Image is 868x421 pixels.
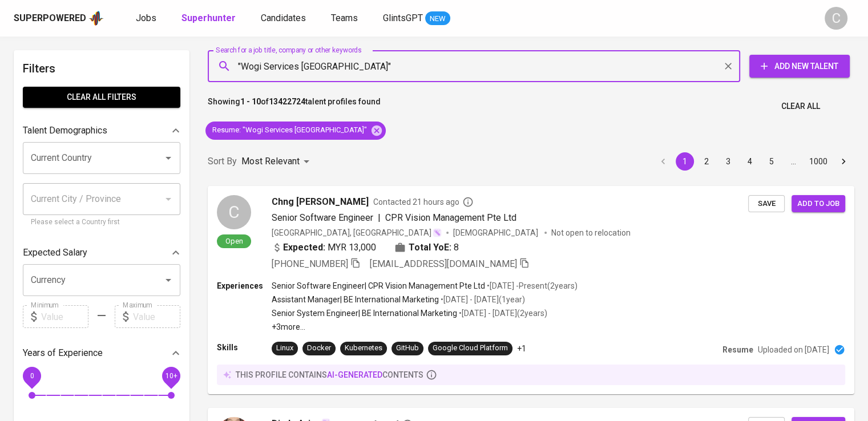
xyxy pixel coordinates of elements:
[88,10,104,27] img: app logo
[385,212,516,223] span: CPR Vision Management Pte Ltd
[23,124,107,137] p: Talent Demographics
[41,305,88,328] input: Value
[208,186,854,394] a: COpenChng [PERSON_NAME]Contacted 21 hours agoSenior Software Engineer|CPR Vision Management Pte L...
[792,195,845,213] button: Add to job
[370,258,517,269] span: [EMAIL_ADDRESS][DOMAIN_NAME]
[221,236,248,246] span: Open
[378,211,381,225] span: |
[261,11,308,26] a: Candidates
[272,280,485,292] p: Senior Software Engineer | CPR Vision Management Pte Ltd
[272,241,376,254] div: MYR 13,000
[719,152,737,171] button: Go to page 3
[133,305,180,328] input: Value
[240,97,261,106] b: 1 - 10
[165,372,177,380] span: 10+
[834,152,853,171] button: Go to next page
[269,97,305,106] b: 13422724
[396,343,419,354] div: GitHub
[272,321,578,333] p: +3 more ...
[272,195,369,209] span: Chng [PERSON_NAME]
[160,272,176,288] button: Open
[30,372,34,380] span: 0
[276,343,293,354] div: Linux
[23,346,103,360] p: Years of Experience
[652,152,854,171] nav: pagination navigation
[23,241,180,264] div: Expected Salary
[307,343,331,354] div: Docker
[208,96,381,117] p: Showing of talent profiles found
[23,59,180,78] h6: Filters
[261,13,306,23] span: Candidates
[439,294,525,305] p: • [DATE] - [DATE] ( 1 year )
[433,228,442,237] img: magic_wand.svg
[331,13,358,23] span: Teams
[205,122,386,140] div: Resume: "Wogi Services [GEOGRAPHIC_DATA]"
[457,307,547,319] p: • [DATE] - [DATE] ( 2 years )
[208,155,237,168] p: Sort By
[136,13,156,23] span: Jobs
[283,241,325,254] b: Expected:
[517,343,526,354] p: +1
[485,280,578,292] p: • [DATE] - Present ( 2 years )
[551,227,631,238] p: Not open to relocation
[272,258,348,269] span: [PHONE_NUMBER]
[784,156,802,167] div: …
[720,58,736,74] button: Clear
[14,10,104,27] a: Superpoweredapp logo
[754,197,779,211] span: Save
[454,241,459,254] span: 8
[758,59,841,74] span: Add New Talent
[272,212,373,223] span: Senior Software Engineer
[345,343,382,354] div: Kubernetes
[241,151,313,172] div: Most Relevant
[136,11,159,26] a: Jobs
[806,152,831,171] button: Go to page 1000
[722,344,753,355] p: Resume
[23,87,180,108] button: Clear All filters
[217,195,251,229] div: C
[160,150,176,166] button: Open
[327,370,382,379] span: AI-generated
[23,342,180,365] div: Years of Experience
[781,99,820,114] span: Clear All
[383,11,450,26] a: GlintsGPT NEW
[14,12,86,25] div: Superpowered
[23,119,180,142] div: Talent Demographics
[433,343,508,354] div: Google Cloud Platform
[741,152,759,171] button: Go to page 4
[748,195,785,213] button: Save
[676,152,694,171] button: page 1
[453,227,540,238] span: [DEMOGRAPHIC_DATA]
[383,13,423,23] span: GlintsGPT
[331,11,360,26] a: Teams
[825,7,847,30] div: C
[31,217,172,228] p: Please select a Country first
[181,11,238,26] a: Superhunter
[425,13,450,25] span: NEW
[373,196,474,208] span: Contacted 21 hours ago
[758,344,829,355] p: Uploaded on [DATE]
[181,13,236,23] b: Superhunter
[797,197,839,211] span: Add to job
[272,307,457,319] p: Senior System Engineer | BE International Marketing
[697,152,716,171] button: Go to page 2
[462,196,474,208] svg: By Batam recruiter
[272,227,442,238] div: [GEOGRAPHIC_DATA], [GEOGRAPHIC_DATA]
[272,294,439,305] p: Assistant Manager | BE International Marketing
[762,152,781,171] button: Go to page 5
[217,342,272,353] p: Skills
[777,96,825,117] button: Clear All
[205,125,374,136] span: Resume : "Wogi Services [GEOGRAPHIC_DATA]"
[241,155,300,168] p: Most Relevant
[749,55,850,78] button: Add New Talent
[32,90,171,104] span: Clear All filters
[217,280,272,292] p: Experiences
[23,246,87,260] p: Expected Salary
[409,241,451,254] b: Total YoE:
[236,369,423,380] p: this profile contains contents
